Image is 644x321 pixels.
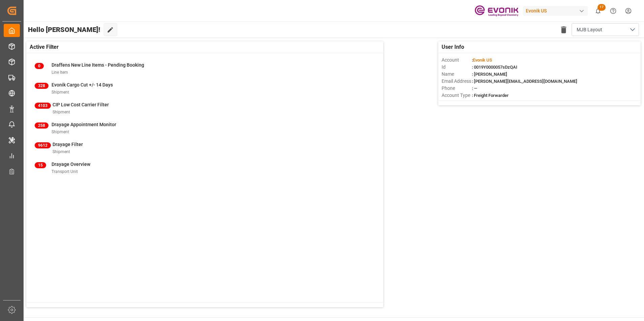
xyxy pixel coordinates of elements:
span: Shipment [53,110,70,114]
span: : [472,58,492,63]
span: 258 [35,122,49,129]
span: 0 [35,63,44,69]
span: Phone [442,85,472,92]
span: CIP Low Cost Carrier Filter [53,102,109,107]
span: Transport Unit [52,169,78,174]
span: : — [472,86,477,91]
a: 9612Drayage FilterShipment [35,141,375,155]
a: 15Drayage OverviewTransport Unit [35,161,375,175]
span: : Freight Forwarder [472,93,509,98]
span: 17 [598,4,606,11]
span: Drayage Filter [53,142,83,147]
span: 9612 [35,142,51,148]
span: Hello [PERSON_NAME]! [28,23,100,36]
img: Evonik-brand-mark-Deep-Purple-RGB.jpeg_1700498283.jpeg [475,5,518,17]
span: Id [442,64,472,71]
span: MJB Layout [577,26,602,33]
a: 258Drayage Appointment MonitorShipment [35,121,375,135]
a: 0Draffens New Line Items - Pending BookingLine Item [35,62,375,76]
span: 15 [35,162,46,168]
span: User Info [442,43,464,51]
span: Line Item [52,70,68,75]
button: Help Center [606,3,621,19]
a: 328Evonik Cargo Cut +/- 14 DaysShipment [35,81,375,96]
span: Email Address [442,78,472,85]
span: Active Filter [30,43,59,51]
span: Name [442,71,472,78]
span: Evonik US [473,58,492,63]
span: Account [442,57,472,64]
span: Drayage Overview [52,162,90,167]
span: Shipment [52,90,69,95]
button: show 17 new notifications [590,3,606,19]
span: 328 [35,83,49,89]
span: Shipment [53,149,70,154]
span: : [PERSON_NAME] [472,72,507,77]
div: Evonik US [523,6,588,16]
span: Evonik Cargo Cut +/- 14 Days [52,82,113,87]
span: Shipment [52,130,69,134]
span: : 0019Y0000057sDzQAI [472,65,517,70]
a: 4103CIP Low Cost Carrier FilterShipment [35,101,375,115]
span: : [PERSON_NAME][EMAIL_ADDRESS][DOMAIN_NAME] [472,79,577,84]
span: Account Type [442,92,472,99]
button: Evonik US [523,4,590,17]
button: open menu [572,23,639,36]
span: Drayage Appointment Monitor [52,122,116,127]
span: 4103 [35,103,51,109]
span: Draffens New Line Items - Pending Booking [52,62,144,68]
